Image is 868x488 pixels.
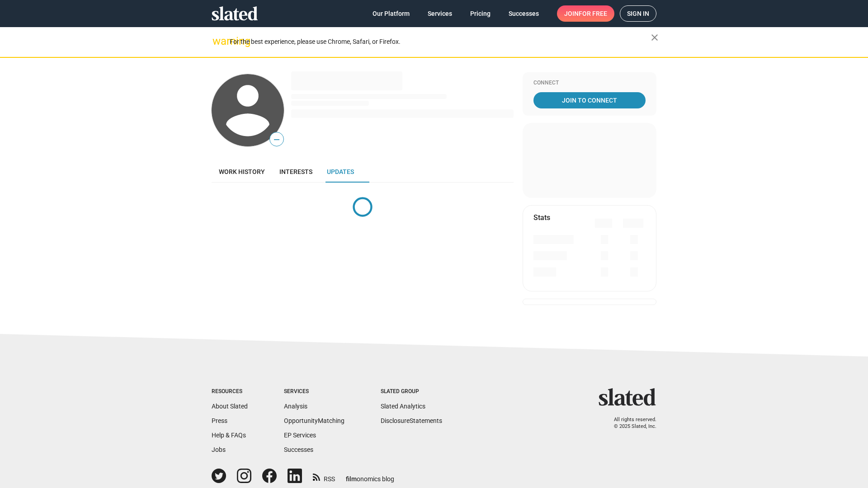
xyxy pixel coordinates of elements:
span: Successes [509,5,539,22]
mat-icon: close [649,32,660,43]
span: Work history [219,168,265,175]
div: Resources [212,388,248,395]
a: Sign in [620,5,656,22]
a: Work history [212,161,272,183]
a: Analysis [284,403,307,410]
a: filmonomics blog [346,468,394,483]
div: For the best experience, please use Chrome, Safari, or Firefox. [230,36,651,48]
a: OpportunityMatching [284,417,344,424]
a: Jobs [212,446,226,453]
span: Join To Connect [535,92,644,108]
a: DisclosureStatements [381,417,442,424]
a: RSS [313,469,335,483]
a: Updates [320,161,361,183]
span: Sign in [627,6,649,21]
span: Services [428,5,452,22]
a: Slated Analytics [381,403,425,410]
div: Services [284,388,344,395]
a: Services [420,5,459,22]
a: Successes [284,446,313,453]
span: Pricing [470,5,491,22]
mat-card-title: Stats [533,213,550,222]
a: About Slated [212,403,248,410]
span: — [270,134,283,145]
a: Successes [501,5,546,22]
a: Press [212,417,227,424]
span: Interests [279,168,312,175]
span: Updates [327,168,354,175]
span: Join [564,5,607,22]
span: Our Platform [373,5,410,22]
a: Help & FAQs [212,432,246,439]
div: Connect [533,80,646,87]
a: EP Services [284,432,316,439]
a: Our Platform [365,5,417,22]
mat-icon: warning [212,36,223,47]
a: Pricing [463,5,498,22]
a: Join To Connect [533,92,646,108]
span: film [346,475,357,483]
div: Slated Group [381,388,442,395]
a: Interests [272,161,320,183]
a: Joinfor free [557,5,614,22]
p: All rights reserved. © 2025 Slated, Inc. [604,417,656,430]
span: for free [579,5,607,22]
